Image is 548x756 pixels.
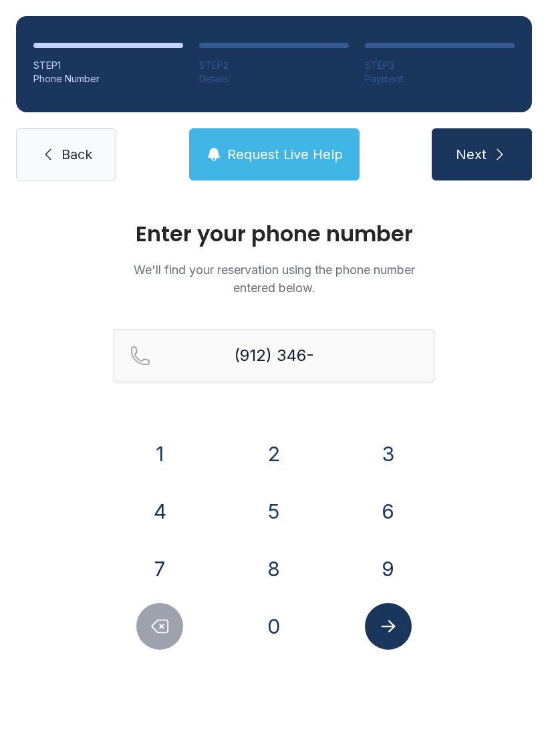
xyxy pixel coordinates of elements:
div: Details [199,72,349,86]
div: STEP 1 [33,59,183,72]
button: Delete number [136,603,183,650]
button: 4 [136,488,183,535]
button: Submit lookup form [365,603,412,650]
button: 2 [251,430,297,477]
input: Reservation phone number [114,329,434,382]
span: Back [61,145,92,164]
button: 5 [251,488,297,535]
button: 9 [365,545,412,592]
div: Payment [365,72,515,86]
p: We'll find your reservation using the phone number entered below. [114,261,434,297]
div: STEP 2 [199,59,349,72]
button: 1 [136,430,183,477]
h1: Enter your phone number [114,223,434,245]
button: 3 [365,430,412,477]
span: Request Live Help [227,145,343,164]
span: Next [456,145,487,164]
button: 7 [136,545,183,592]
button: 0 [251,603,297,650]
button: 8 [251,545,297,592]
div: STEP 3 [365,59,515,72]
button: 6 [365,488,412,535]
div: Phone Number [33,72,183,86]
